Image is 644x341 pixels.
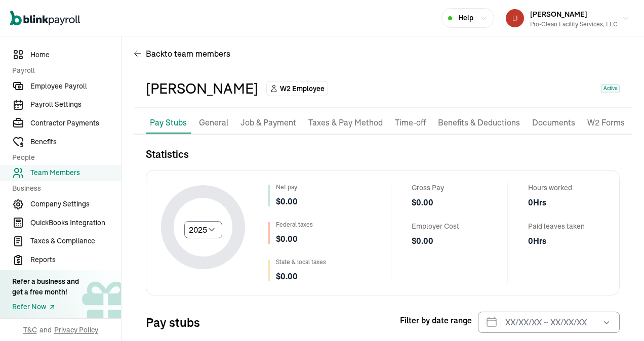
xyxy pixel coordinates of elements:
button: [PERSON_NAME]Pro-Clean Facility Services, LLC [502,6,634,31]
input: XX/XX/XX ~ XX/XX/XX [478,312,620,333]
span: Filter by date range [400,314,472,326]
a: Refer Now [12,302,79,312]
span: Help [458,13,473,23]
button: Help [441,8,494,28]
p: General [199,116,228,130]
span: Business [12,183,115,194]
span: 0 Hrs [528,197,585,209]
span: $ 0.00 [276,271,298,283]
p: Pay Stubs [150,116,187,129]
div: Net pay [276,183,298,192]
p: W2 Forms [587,116,625,130]
p: Documents [532,116,575,130]
span: QuickBooks Integration [30,218,121,228]
p: Taxes & Pay Method [308,116,383,130]
span: Taxes & Compliance [30,236,121,246]
span: Contractor Payments [30,118,121,129]
span: Payroll Settings [30,99,121,110]
span: $ 0.00 [412,235,459,247]
span: Back [146,48,230,60]
iframe: Chat Widget [593,292,644,341]
span: Benefits [30,137,121,147]
div: [PERSON_NAME] [146,78,258,99]
div: State & local taxes [276,258,326,267]
button: Backto team members [134,41,230,66]
span: T&C [23,325,37,335]
span: Team Members [30,167,121,178]
div: Refer a business and get a free month! [12,276,79,297]
span: Gross Pay [412,183,459,193]
span: Active [601,84,620,93]
span: Company Settings [30,199,121,209]
span: 0 Hrs [528,235,585,247]
div: Pro-Clean Facility Services, LLC [530,20,618,29]
span: Home [30,50,121,60]
p: Benefits & Deductions [438,116,520,130]
span: Hours worked [528,183,585,193]
span: Privacy Policy [54,325,98,335]
span: $ 0.00 [276,196,298,208]
h3: Pay stubs [146,314,200,330]
span: Employee Payroll [30,81,121,92]
p: Time-off [395,116,426,130]
span: to team members [165,48,230,60]
span: Payroll [12,65,115,76]
span: $ 0.00 [412,197,459,209]
span: People [12,152,115,163]
span: [PERSON_NAME] [530,10,587,19]
span: $ 0.00 [276,233,298,245]
nav: Global [10,4,80,33]
span: Paid leaves taken [528,221,585,231]
p: Job & Payment [240,116,296,130]
h3: Statistics [146,147,620,162]
span: W2 Employee [280,83,325,94]
span: Employer Cost [412,221,459,231]
div: Federal taxes [276,220,313,229]
span: Reports [30,254,121,265]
